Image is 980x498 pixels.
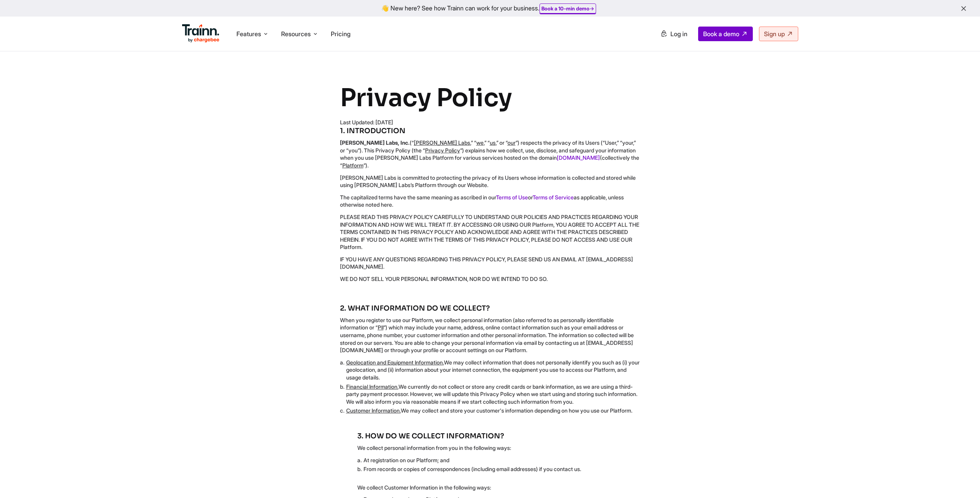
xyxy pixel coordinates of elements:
[541,5,590,12] b: Book a 10-min demo
[508,139,516,146] u: our
[340,119,640,126] div: Last Updated: [DATE]
[340,82,640,114] h1: Privacy Policy
[346,407,401,414] u: Customer Information.
[182,24,220,43] img: Trainn Logo
[340,174,640,189] p: [PERSON_NAME] Labs is committed to protecting the privacy of its Users whose information is colle...
[357,444,623,452] p: We collect personal information from you in the following ways:
[703,30,739,38] span: Book a demo
[340,139,640,169] p: (“ ,” “ ,” “ ,” or “ ”) respects the privacy of its Users (“User,” “your,” or “you”). This Privac...
[364,456,623,464] li: At registration on our Platform; and
[340,256,640,271] p: IF YOU HAVE ANY QUESTIONS REGARDING THIS PRIVACY POLICY, PLEASE SEND US AN EMAIL AT [EMAIL_ADDRES...
[346,359,444,366] u: Geolocation and Equipment Information.
[346,383,640,406] li: We currently do not collect or store any credit cards or bank information, as we are using a thir...
[346,359,640,381] li: We may collect information that does not personally identify you such as (i) your geolocation, an...
[340,126,640,136] h5: 1. INTRODUCTION
[425,147,460,154] u: Privacy Policy
[331,30,350,38] a: Pricing
[764,30,785,38] span: Sign up
[346,407,640,414] li: We may collect and store your customer's information depending on how you use our Platform.
[340,194,640,209] p: The capitalized terms have the same meaning as ascribed in our or as applicable, unless otherwise...
[340,316,640,354] p: When you register to use our Platform, we collect personal information (also referred to as perso...
[670,30,687,38] span: Log in
[340,213,640,251] p: PLEASE READ THIS PRIVACY POLICY CAREFULLY TO UNDERSTAND OUR POLICIES AND PRACTICES REGARDING YOUR...
[378,324,384,331] u: PII
[533,194,574,201] a: Terms of Service
[656,27,692,41] a: Log in
[698,27,753,41] a: Book a demo
[759,27,798,41] a: Sign up
[281,30,311,38] span: Resources
[364,465,623,473] li: From records or copies of correspondences (including email addresses) if you contact us.
[557,154,600,161] a: [DOMAIN_NAME]
[490,139,496,146] u: us
[496,194,528,201] a: Terms of Use
[340,275,640,283] p: WE DO NOT SELL YOUR PERSONAL INFORMATION, NOR DO WE INTEND TO DO SO.
[340,304,640,313] h5: 2. WHAT INFORMATION DO WE COLLECT?
[340,139,410,146] b: [PERSON_NAME] Labs, Inc.
[236,30,261,38] span: Features
[414,139,470,146] u: [PERSON_NAME] Labs
[357,484,623,491] p: We collect Customer Information in the following ways:
[476,139,484,146] u: we
[541,5,594,12] a: Book a 10-min demo→
[342,162,364,169] u: Platform
[5,5,975,12] div: 👋 New here? See how Trainn can work for your business.
[357,431,623,441] h5: 3. HOW DO WE COLLECT INFORMATION?
[346,383,399,390] u: Financial Information.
